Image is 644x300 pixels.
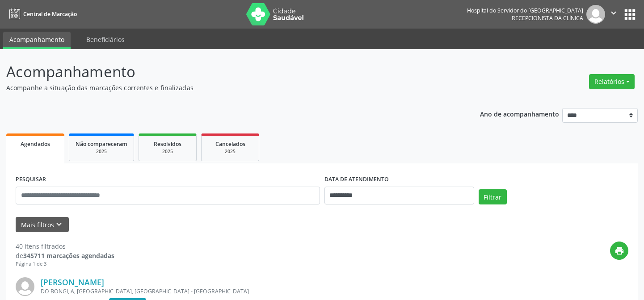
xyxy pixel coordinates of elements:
[16,251,114,260] div: de
[16,242,114,251] div: 40 itens filtrados
[479,189,507,204] button: Filtrar
[512,14,583,22] span: Recepcionista da clínica
[21,140,50,148] span: Agendados
[76,148,127,155] div: 2025
[324,173,389,187] label: DATA DE ATENDIMENTO
[80,32,131,47] a: Beneficiários
[610,242,628,260] button: print
[467,7,583,14] div: Hospital do Servidor do [GEOGRAPHIC_DATA]
[23,10,77,18] span: Central de Marcação
[16,173,46,187] label: PESQUISAR
[609,8,619,18] i: 
[615,246,624,256] i: print
[6,7,77,21] a: Central de Marcação
[589,74,635,89] button: Relatórios
[622,7,638,22] button: apps
[154,140,181,148] span: Resolvidos
[215,140,245,148] span: Cancelados
[6,83,448,92] p: Acompanhe a situação das marcações correntes e finalizadas
[41,287,494,295] div: DO BONGI, A, [GEOGRAPHIC_DATA], [GEOGRAPHIC_DATA] - [GEOGRAPHIC_DATA]
[16,260,114,268] div: Página 1 de 3
[16,277,34,296] img: img
[145,148,190,155] div: 2025
[41,277,104,287] a: [PERSON_NAME]
[586,5,605,24] img: img
[23,251,114,260] strong: 345711 marcações agendadas
[3,32,71,49] a: Acompanhamento
[6,61,448,83] p: Acompanhamento
[605,5,622,24] button: 
[480,108,559,119] p: Ano de acompanhamento
[54,220,64,229] i: keyboard_arrow_down
[208,148,253,155] div: 2025
[76,140,127,148] span: Não compareceram
[16,217,69,233] button: Mais filtroskeyboard_arrow_down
